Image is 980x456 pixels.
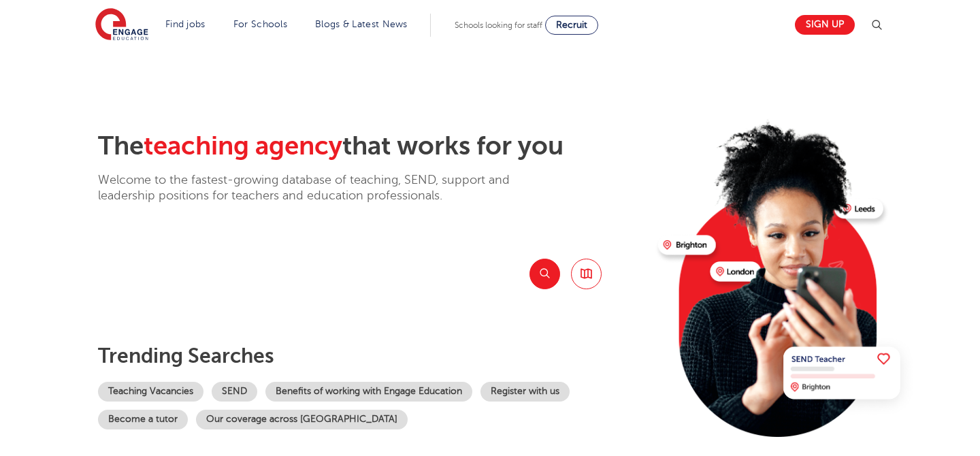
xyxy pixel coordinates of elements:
[529,259,560,289] button: Search
[98,131,647,162] h2: The that works for you
[455,20,542,30] span: Schools looking for staff
[144,131,342,161] span: teaching agency
[196,410,408,429] a: Our coverage across [GEOGRAPHIC_DATA]
[98,382,203,402] a: Teaching Vacancies
[98,344,647,368] p: Trending searches
[98,410,188,429] a: Become a tutor
[315,19,408,29] a: Blogs & Latest News
[795,15,855,35] a: Sign up
[265,382,472,402] a: Benefits of working with Engage Education
[98,172,547,204] p: Welcome to the fastest-growing database of teaching, SEND, support and leadership positions for t...
[480,382,570,402] a: Register with us
[545,16,598,35] a: Recruit
[165,19,206,29] a: Find jobs
[95,8,148,42] img: Engage Education
[233,19,287,29] a: For Schools
[556,20,587,30] span: Recruit
[212,382,257,402] a: SEND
